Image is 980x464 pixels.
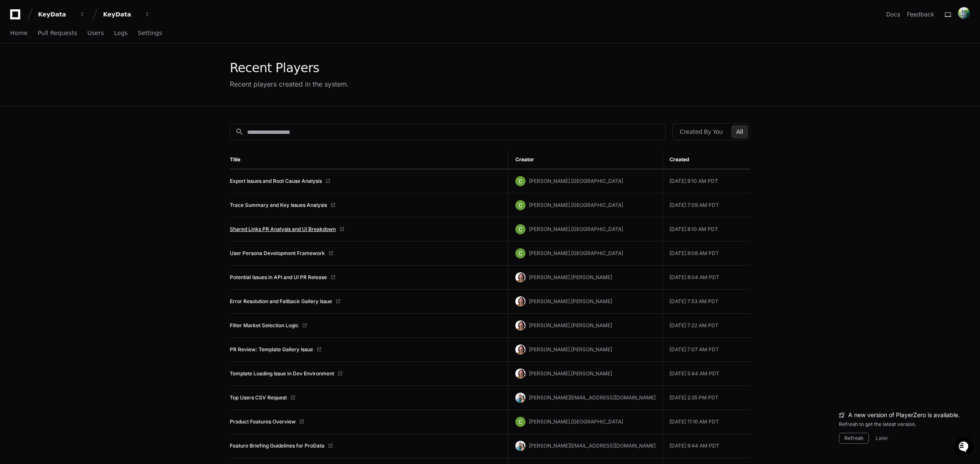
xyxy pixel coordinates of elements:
span: [PERSON_NAME][EMAIL_ADDRESS][DOMAIN_NAME] [529,442,656,449]
div: KeyData [38,10,74,19]
span: Users [87,30,104,35]
td: [DATE] 7:53 AM PDT [662,290,750,314]
div: Welcome [8,34,154,47]
img: ACg8ocLxjWwHaTxEAox3-XWut-danNeJNGcmSgkd_pWXDZ2crxYdQKg=s96-c [515,272,525,282]
span: [PERSON_NAME].[GEOGRAPHIC_DATA] [529,226,623,232]
button: All [731,125,748,138]
a: Pull Requests [38,24,77,43]
td: [DATE] 8:04 AM PDT [662,266,750,290]
td: [DATE] 9:44 AM PDT [662,434,750,458]
a: Users [87,24,104,43]
span: A new version of PlayerZero is available. [848,411,960,419]
span: Pylon [84,132,102,138]
a: Template Loading Issue in Dev Environment [230,370,334,377]
a: Filter Market Selection Logic [230,322,299,329]
td: [DATE] 7:09 AM PDT [662,193,750,217]
span: [PERSON_NAME].[PERSON_NAME] [529,370,612,377]
img: PlayerZero [8,8,25,25]
div: Start new chat [38,63,139,71]
img: Ian Ma [8,105,22,119]
img: ACg8ocJeyTBUT--VTQMl_lk7XFR8G_87nM-EqxzOwbMvnw1Kp3QRsmc=s96-c [515,393,525,403]
th: Created [662,150,750,169]
img: ACg8ocIMhgArYgx6ZSQUNXU5thzs6UsPf9rb_9nFAWwzqr8JC4dkNA=s96-c [515,200,525,210]
img: ACg8ocIMhgArYgx6ZSQUNXU5thzs6UsPf9rb_9nFAWwzqr8JC4dkNA=s96-c [515,248,525,258]
span: [PERSON_NAME].[PERSON_NAME] [529,298,612,304]
a: Logs [114,24,128,43]
img: 7521149027303_d2c55a7ec3fe4098c2f6_72.png [18,63,33,78]
div: KeyData [103,10,139,19]
img: ACg8ocIResxbXmkj8yi8MXd9khwmIcCagy_aFmaABQjz70hz5r7uuJU=s96-c [958,7,970,19]
a: User Persona Development Framework [230,250,325,257]
img: ACg8ocIMhgArYgx6ZSQUNXU5thzs6UsPf9rb_9nFAWwzqr8JC4dkNA=s96-c [515,417,525,427]
img: ACg8ocJeyTBUT--VTQMl_lk7XFR8G_87nM-EqxzOwbMvnw1Kp3QRsmc=s96-c [515,441,525,451]
a: Product Features Overview [230,418,296,425]
div: Past conversations [8,92,54,99]
th: Creator [508,150,662,169]
span: [PERSON_NAME] [26,113,68,120]
button: Feedback [907,10,934,19]
button: KeyData [100,7,154,22]
iframe: Open customer support [953,436,976,459]
a: Feature Briefing Guidelines for ProData [230,442,324,449]
span: • [70,113,73,120]
td: [DATE] 2:35 PM PDT [662,386,750,410]
td: [DATE] 7:07 AM PDT [662,338,750,362]
div: Recent players created in the system. [230,79,349,89]
span: [DATE] [75,113,92,120]
td: [DATE] 7:22 AM PDT [662,314,750,338]
td: [DATE] 11:16 AM PDT [662,410,750,434]
span: [PERSON_NAME].[PERSON_NAME] [529,346,612,353]
span: [PERSON_NAME].[PERSON_NAME] [529,274,612,280]
span: [PERSON_NAME].[GEOGRAPHIC_DATA] [529,178,623,184]
a: Settings [138,24,162,43]
th: Title [230,150,508,169]
a: Home [10,24,27,43]
img: ACg8ocIMhgArYgx6ZSQUNXU5thzs6UsPf9rb_9nFAWwzqr8JC4dkNA=s96-c [515,176,525,186]
a: Docs [886,10,900,19]
button: Start new chat [144,65,154,76]
span: [PERSON_NAME].[GEOGRAPHIC_DATA] [529,418,623,425]
span: [PERSON_NAME].[PERSON_NAME] [529,322,612,328]
td: [DATE] 8:08 AM PDT [662,241,750,266]
img: ACg8ocLxjWwHaTxEAox3-XWut-danNeJNGcmSgkd_pWXDZ2crxYdQKg=s96-c [515,345,525,355]
button: Later [876,435,888,442]
button: See all [131,90,154,100]
img: ACg8ocIMhgArYgx6ZSQUNXU5thzs6UsPf9rb_9nFAWwzqr8JC4dkNA=s96-c [515,224,525,234]
a: Potential Issues in API and UI PR Release [230,274,327,281]
button: KeyData [35,7,89,22]
div: Recent Players [230,60,349,76]
a: Export Issues and Root Cause Analysis [230,178,322,185]
a: Error Resolution and Fallback Gallery Issue [230,298,332,305]
img: ACg8ocLxjWwHaTxEAox3-XWut-danNeJNGcmSgkd_pWXDZ2crxYdQKg=s96-c [515,320,525,331]
span: [PERSON_NAME].[GEOGRAPHIC_DATA] [529,250,623,256]
span: [PERSON_NAME].[GEOGRAPHIC_DATA] [529,202,623,208]
img: ACg8ocLxjWwHaTxEAox3-XWut-danNeJNGcmSgkd_pWXDZ2crxYdQKg=s96-c [515,296,525,307]
a: Shared Links PR Analysis and UI Breakdown [230,226,336,233]
a: PR Review: Template Gallery Issue [230,346,313,353]
div: Refresh to get the latest version. [839,421,960,428]
span: Logs [114,30,128,35]
div: We're available if you need us! [38,71,116,78]
img: ACg8ocLxjWwHaTxEAox3-XWut-danNeJNGcmSgkd_pWXDZ2crxYdQKg=s96-c [515,369,525,379]
td: [DATE] 8:10 AM PDT [662,217,750,241]
span: Home [10,30,27,35]
img: 1736555170064-99ba0984-63c1-480f-8ee9-699278ef63ed [8,63,24,78]
mat-icon: search [235,128,244,136]
button: Refresh [839,433,869,444]
a: Trace Summary and Key Issues Analysis [230,202,327,209]
span: [PERSON_NAME][EMAIL_ADDRESS][DOMAIN_NAME] [529,394,656,401]
a: Top Users CSV Request [230,394,287,401]
span: Settings [138,30,162,35]
span: Pull Requests [38,30,77,35]
td: [DATE] 5:44 AM PDT [662,362,750,386]
td: [DATE] 9:10 AM PDT [662,169,750,193]
button: Created By You [675,125,727,138]
a: Powered byPylon [60,132,102,138]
